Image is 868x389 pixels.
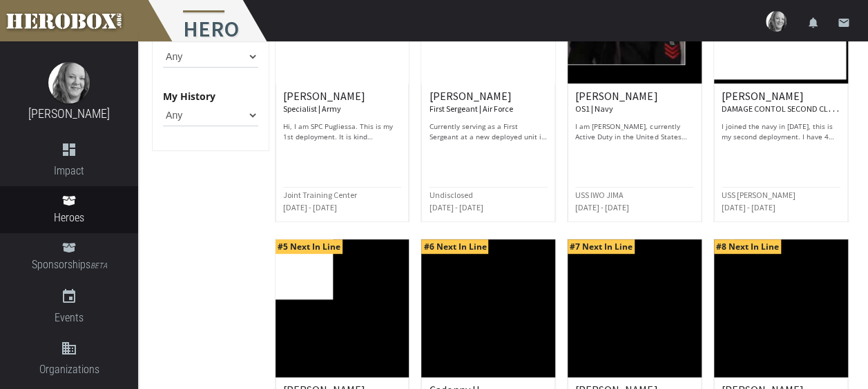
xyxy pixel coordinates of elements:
[429,103,512,114] small: First Sergeant | Air Force
[575,202,629,212] small: [DATE] - [DATE]
[28,106,110,121] a: [PERSON_NAME]
[575,121,694,142] p: I am [PERSON_NAME], currently Active Duty in the United States Navy and also currently deployed o...
[163,88,215,104] label: My History
[807,17,820,29] i: notifications
[722,101,865,114] small: DAMAGE CONTOL SECOND CLASS | Navy
[575,90,694,114] h6: [PERSON_NAME]
[283,121,402,142] p: Hi, I am SPC Pugliessa. This is my 1st deployment. It is kind challenging to be far from my famil...
[283,103,341,114] small: Specialist | Army
[722,90,840,114] h6: [PERSON_NAME]
[722,190,795,200] small: USS [PERSON_NAME]
[766,11,787,32] img: user-image
[90,261,107,270] small: BETA
[421,239,488,254] span: #6 Next In Line
[283,90,402,114] h6: [PERSON_NAME]
[429,190,472,200] small: Undisclosed
[568,239,635,254] span: #7 Next In Line
[429,202,483,212] small: [DATE] - [DATE]
[838,17,850,29] i: email
[429,90,548,114] h6: [PERSON_NAME]
[283,190,357,200] small: Joint Training Center
[429,121,548,142] p: Currently serving as a First Sergeant at a new deployed unit in a new AOR, with out an establised...
[575,103,613,114] small: OS1 | Navy
[714,239,781,254] span: #8 Next In Line
[575,190,624,200] small: USS IWO JIMA
[283,202,337,212] small: [DATE] - [DATE]
[722,121,840,142] p: I joined the navy in [DATE], this is my second deployment. I have 4 younger siblings. I have a ca...
[722,202,775,212] small: [DATE] - [DATE]
[48,62,90,103] img: image
[276,239,343,254] span: #5 Next In Line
